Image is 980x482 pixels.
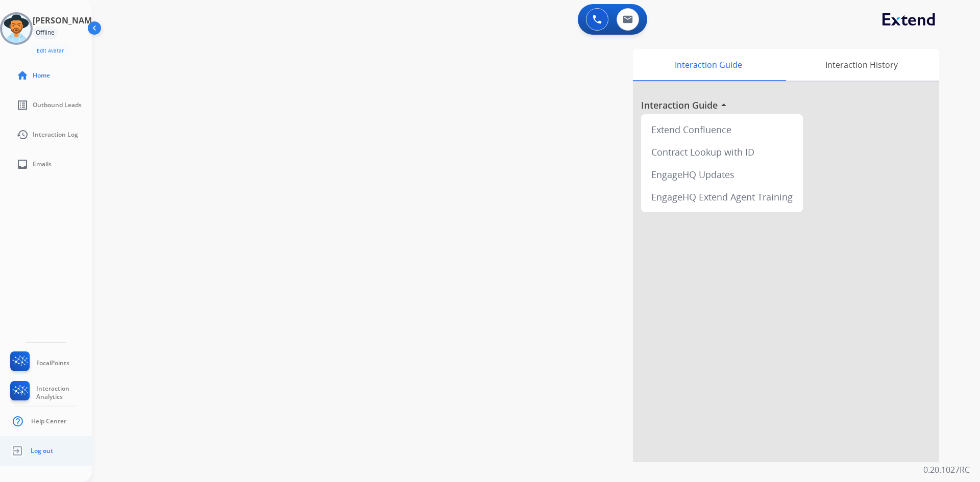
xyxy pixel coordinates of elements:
[16,129,29,141] mat-icon: history
[36,359,69,367] span: FocalPoints
[33,27,58,39] div: Offline
[36,385,92,401] span: Interaction Analytics
[645,163,799,186] div: EngageHQ Updates
[31,417,66,425] span: Help Center
[31,447,53,455] span: Log out
[33,160,52,168] span: Emails
[923,464,970,476] p: 0.20.1027RC
[16,69,29,82] mat-icon: home
[2,14,31,43] img: avatar
[33,131,78,139] span: Interaction Log
[645,118,799,141] div: Extend Confluence
[645,186,799,208] div: EngageHQ Extend Agent Training
[33,45,68,57] button: Edit Avatar
[633,49,783,81] div: Interaction Guide
[8,351,69,375] a: FocalPoints
[645,141,799,163] div: Contract Lookup with ID
[33,14,99,27] h3: [PERSON_NAME]
[8,381,92,404] a: Interaction Analytics
[33,101,82,109] span: Outbound Leads
[16,158,29,170] mat-icon: inbox
[16,99,29,111] mat-icon: list_alt
[33,71,50,80] span: Home
[783,49,939,81] div: Interaction History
